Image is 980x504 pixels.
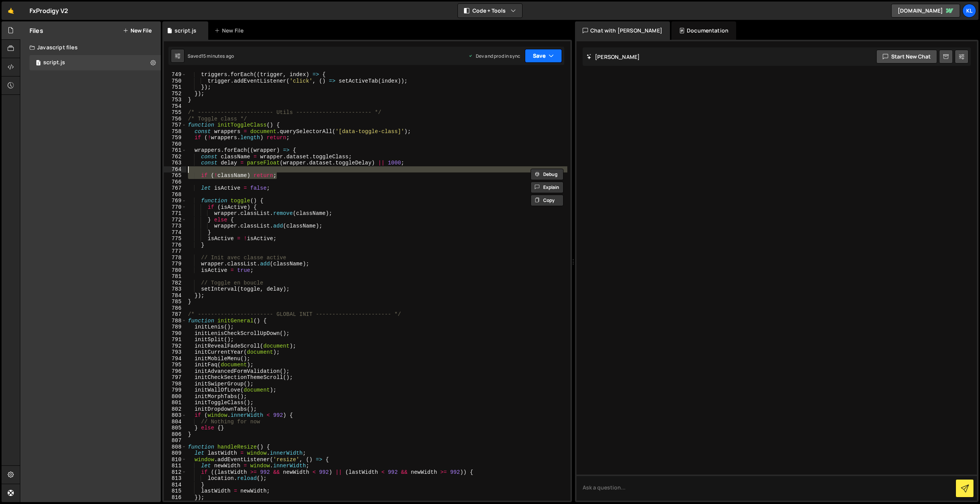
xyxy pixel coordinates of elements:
[164,286,186,293] div: 783
[164,236,186,242] div: 775
[164,210,186,217] div: 771
[164,431,186,438] div: 806
[164,116,186,122] div: 756
[164,444,186,450] div: 808
[164,299,186,305] div: 785
[2,2,20,20] a: 🤙
[164,91,186,97] div: 752
[164,368,186,375] div: 796
[164,494,186,501] div: 816
[164,217,186,223] div: 772
[164,305,186,312] div: 786
[188,53,234,59] div: Saved
[164,362,186,368] div: 795
[962,4,976,18] a: Kl
[164,469,186,476] div: 812
[164,72,186,78] div: 749
[164,488,186,494] div: 815
[164,406,186,413] div: 802
[164,387,186,393] div: 799
[164,154,186,160] div: 762
[575,21,670,40] div: Chat with [PERSON_NAME]
[164,229,186,236] div: 774
[876,50,937,63] button: Start new chat
[468,53,520,59] div: Dev and prod in sync
[164,330,186,337] div: 790
[586,53,640,60] h2: [PERSON_NAME]
[164,425,186,431] div: 805
[164,135,186,141] div: 759
[164,267,186,274] div: 780
[458,4,522,18] button: Code + Tools
[164,437,186,444] div: 807
[164,273,186,280] div: 781
[164,457,186,463] div: 810
[164,318,186,324] div: 788
[164,223,186,229] div: 773
[164,374,186,381] div: 797
[164,381,186,387] div: 798
[164,147,186,154] div: 761
[201,53,234,59] div: 15 minutes ago
[164,393,186,400] div: 800
[164,128,186,135] div: 758
[164,204,186,211] div: 770
[164,185,186,192] div: 767
[29,26,43,35] h2: Files
[164,475,186,482] div: 813
[164,463,186,469] div: 811
[164,172,186,179] div: 765
[164,356,186,362] div: 794
[164,179,186,185] div: 766
[164,412,186,419] div: 803
[164,293,186,299] div: 784
[164,255,186,261] div: 778
[531,169,563,180] button: Debug
[164,122,186,128] div: 757
[164,248,186,255] div: 777
[164,419,186,425] div: 804
[891,4,960,18] a: [DOMAIN_NAME]
[531,195,563,206] button: Copy
[164,78,186,85] div: 750
[20,40,161,55] div: Javascript files
[36,60,41,67] span: 1
[29,55,161,70] div: 17221/47649.js
[164,242,186,249] div: 776
[164,103,186,110] div: 754
[164,192,186,198] div: 768
[164,349,186,356] div: 793
[164,280,186,286] div: 782
[164,198,186,204] div: 769
[164,343,186,350] div: 792
[164,141,186,148] div: 760
[164,450,186,457] div: 809
[525,49,562,63] button: Save
[175,27,196,34] div: script.js
[164,324,186,330] div: 789
[164,109,186,116] div: 755
[671,21,736,40] div: Documentation
[123,28,152,34] button: New File
[531,182,563,193] button: Explain
[164,482,186,488] div: 814
[164,97,186,103] div: 753
[43,59,65,66] div: script.js
[164,160,186,166] div: 763
[164,166,186,173] div: 764
[29,6,68,15] div: FxProdigy V2
[164,311,186,318] div: 787
[164,261,186,267] div: 779
[214,27,247,34] div: New File
[164,400,186,406] div: 801
[164,84,186,91] div: 751
[164,337,186,343] div: 791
